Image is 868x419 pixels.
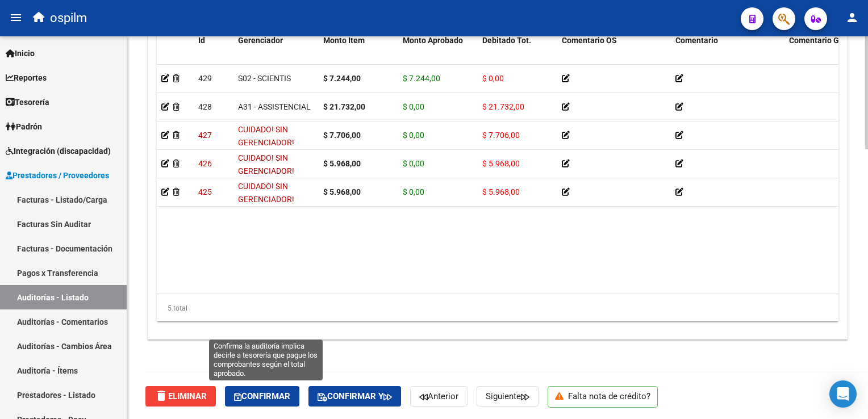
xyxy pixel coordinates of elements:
[198,159,212,168] span: 426
[482,131,520,140] span: $ 7.706,00
[198,74,212,83] span: 429
[557,28,671,78] datatable-header-cell: Comentario OS
[323,36,365,45] span: Monto Item
[482,159,520,168] span: $ 5.968,00
[238,102,311,111] span: A31 - ASSISTENCIAL
[238,153,294,175] span: CUIDADO! SIN GERENCIADOR!
[238,36,283,45] span: Gerenciador
[238,125,294,147] span: CUIDADO! SIN GERENCIADOR!
[225,386,299,407] button: Confirmar
[318,391,392,401] span: Confirmar y
[145,386,216,407] button: Eliminar
[478,28,557,78] datatable-header-cell: Debitado Tot.
[198,131,212,140] span: 427
[155,391,207,401] span: Eliminar
[308,386,401,407] button: Confirmar y
[403,187,424,196] span: $ 0,00
[403,74,440,83] span: $ 7.244,00
[9,11,23,24] mat-icon: menu
[6,96,49,108] span: Tesorería
[198,36,205,45] span: Id
[157,294,838,322] div: 5 total
[403,159,424,168] span: $ 0,00
[562,36,617,45] span: Comentario OS
[477,386,539,407] button: Siguiente
[198,102,212,111] span: 428
[410,386,468,407] button: Anterior
[198,187,212,196] span: 425
[323,102,365,111] strong: $ 21.732,00
[403,102,424,111] span: $ 0,00
[6,47,35,60] span: Inicio
[6,145,111,157] span: Integración (discapacidad)
[323,74,361,83] strong: $ 7.244,00
[233,28,319,78] datatable-header-cell: Gerenciador
[234,391,290,401] span: Confirmar
[675,36,718,45] span: Comentario
[50,6,87,31] span: ospilm
[6,72,47,84] span: Reportes
[6,169,109,182] span: Prestadores / Proveedores
[482,102,524,111] span: $ 21.732,00
[323,159,361,168] strong: $ 5.968,00
[398,28,478,78] datatable-header-cell: Monto Aprobado
[829,380,857,408] div: Open Intercom Messenger
[238,182,294,204] span: CUIDADO! SIN GERENCIADOR!
[486,391,529,401] span: Siguiente
[403,36,463,45] span: Monto Aprobado
[194,28,233,78] datatable-header-cell: Id
[155,389,168,403] mat-icon: delete
[323,131,361,140] strong: $ 7.706,00
[419,391,458,401] span: Anterior
[482,36,531,45] span: Debitado Tot.
[845,11,859,24] mat-icon: person
[482,74,504,83] span: $ 0,00
[671,28,784,78] datatable-header-cell: Comentario
[403,131,424,140] span: $ 0,00
[319,28,398,78] datatable-header-cell: Monto Item
[323,187,361,196] strong: $ 5.968,00
[548,386,658,408] p: Falta nota de crédito?
[238,74,291,83] span: S02 - SCIENTIS
[482,187,520,196] span: $ 5.968,00
[6,120,42,133] span: Padrón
